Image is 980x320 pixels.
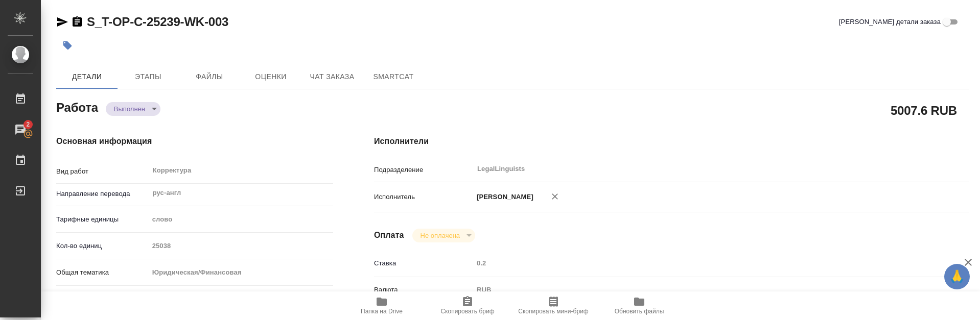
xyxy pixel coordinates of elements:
p: Вид работ [56,166,149,177]
input: Пустое поле [473,256,919,270]
button: 🙏 [944,264,970,289]
span: SmartCat [369,70,418,83]
button: Добавить тэг [56,34,79,57]
button: Не оплачена [417,231,463,240]
button: Скопировать мини-бриф [510,291,596,320]
h2: 5007.6 RUB [891,102,957,119]
span: Файлы [185,70,234,83]
button: Скопировать бриф [425,291,510,320]
a: 2 [3,117,38,142]
span: Чат заказа [308,70,357,83]
p: Кол-во единиц [56,241,149,251]
span: Этапы [124,70,173,83]
p: Общая тематика [56,267,149,278]
button: Выполнен [111,105,148,113]
button: Скопировать ссылку для ЯМессенджера [56,16,68,28]
span: 🙏 [948,266,966,287]
span: Оценки [246,70,295,83]
h4: Исполнители [374,135,969,147]
p: [PERSON_NAME] [473,192,533,202]
input: Пустое поле [149,238,333,253]
div: Выполнен [106,102,160,116]
button: Обновить файлы [596,291,682,320]
p: Исполнитель [374,192,473,202]
span: [PERSON_NAME] детали заказа [839,17,941,27]
button: Папка на Drive [339,291,425,320]
h2: Работа [56,97,98,116]
p: Направление перевода [56,189,149,199]
p: Ставка [374,258,473,268]
button: Удалить исполнителя [544,185,566,208]
div: Юридическая/Финансовая [149,264,333,281]
span: Скопировать мини-бриф [518,308,588,315]
div: Выполнен [412,229,475,242]
span: 2 [20,119,36,130]
p: Подразделение [374,165,473,175]
div: слово [149,211,333,228]
a: S_T-OP-C-25239-WK-003 [87,15,228,29]
span: Скопировать бриф [440,308,494,315]
div: Финансы и экономика [149,290,333,308]
button: Скопировать ссылку [71,16,83,28]
span: Обновить файлы [615,308,664,315]
p: Тарифные единицы [56,214,149,225]
p: Валюта [374,285,473,295]
span: Папка на Drive [361,308,403,315]
h4: Основная информация [56,135,333,147]
h4: Оплата [374,229,404,241]
div: RUB [473,281,919,299]
span: Детали [62,70,111,83]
